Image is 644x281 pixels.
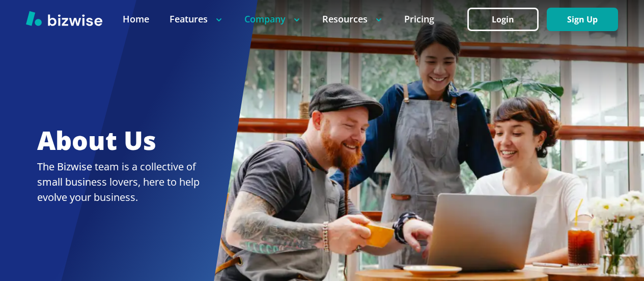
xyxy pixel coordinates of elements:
[244,13,302,25] p: Company
[467,8,539,31] button: Login
[547,8,618,31] button: Sign Up
[322,13,384,25] p: Resources
[547,15,618,24] a: Sign Up
[26,11,102,26] img: Bizwise Logo
[404,13,434,25] a: Pricing
[467,15,547,24] a: Login
[123,13,149,25] a: Home
[170,13,224,25] p: Features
